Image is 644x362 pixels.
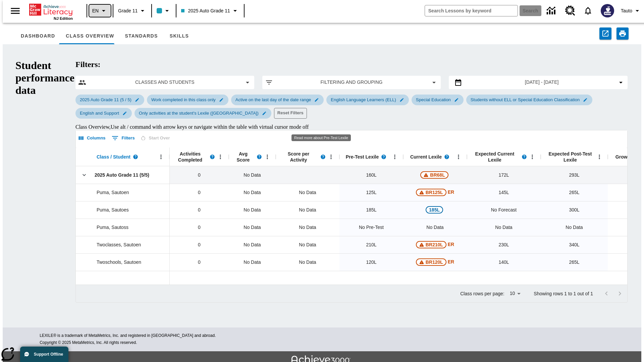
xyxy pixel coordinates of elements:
[403,184,467,201] div: Beginning reader 125 Lexile, ER, Based on the Lexile Reading measure, student is an Emerging Read...
[181,7,230,14] span: 2025 Auto Grade 11
[198,172,201,179] span: 0
[616,27,629,40] button: Print
[60,28,119,44] button: Class Overview
[403,253,467,271] div: Beginning reader 120 Lexile, ER, Based on the Lexile Reading measure, student is an Emerging Read...
[240,238,264,252] span: No Data
[426,204,442,216] span: 185L
[198,241,201,248] span: 0
[29,2,73,20] div: Home
[403,166,467,184] div: Beginning reader 68 Lexile, Below expected, 2025 Auto Grade 11 (5/5)
[76,111,123,116] span: English and Support
[544,151,596,163] span: Expected Post-Test Lexile
[498,189,509,196] span: 145 Lexile, Puma, Sautoen
[412,95,464,105] div: Edit Special Education filter selected submenu item
[20,347,68,362] button: Support Offline
[231,97,315,102] span: Active on the last day of the date range
[240,255,264,269] span: No Data
[231,95,324,105] div: Edit Active on the last day of the date range filter selected submenu item
[147,95,228,105] div: Edit Work completed in this class only filter selected submenu item
[448,189,454,195] span: ER
[466,95,592,105] div: Edit Students without ELL or Special Education Classification filter selected submenu item
[173,151,207,163] span: Activities Completed
[229,219,276,236] div: No Data, Puma, Sautoss
[54,16,73,20] span: NJ Edition
[15,28,60,44] button: Dashboard
[77,133,107,143] button: Select columns
[359,224,384,231] span: No Pre-Test, Puma, Sautoss
[229,236,276,253] div: No Data, Twoclasses, Sautoen
[448,259,454,264] span: ER
[240,168,264,182] span: No Data
[215,152,225,162] button: Open Menu
[118,7,138,14] span: Grade 11
[621,7,632,14] span: Tauto
[498,172,509,179] span: 172 Lexile, 2025 Auto Grade 11 (5/5)
[75,108,132,119] div: Edit English and Support filter selected submenu item
[561,2,579,20] a: Resource Center, Will open in new tab
[442,152,452,162] button: Read more about Current Lexile
[265,78,438,86] button: Apply filters menu item
[81,172,88,178] svg: Click here to collapse the class row
[291,134,351,141] div: Read more about Pre-Test Lexile
[229,253,276,271] div: No Data, Twoschools, Sautoen
[425,5,518,16] input: search field
[115,5,149,17] button: Grade: Grade 11, Select a grade
[170,184,229,201] div: 0, Puma, Sautoen
[403,201,467,219] div: 185 Lexile, At or above expected, Puma, Sautoes
[240,203,264,217] span: No Data
[470,151,519,163] span: Expected Current Lexile
[498,241,509,248] span: 230 Lexile, Twoclasses, Sautoen
[75,124,628,130] div: Class Overview , Use alt / command with arrow keys or navigate within the table with virtual curs...
[366,189,376,196] span: 125 Lexile, Puma, Sautoen
[426,224,443,231] span: No Data
[379,152,389,162] button: Read more about Pre-Test Lexile
[254,152,264,162] button: Read more about the Average score
[326,152,336,162] button: Open Menu
[403,236,467,253] div: Beginning reader 210 Lexile, ER, Based on the Lexile Reading measure, student is an Emerging Read...
[34,352,63,357] span: Support Offline
[346,154,379,160] span: Pre-Test Lexile
[597,2,618,19] button: Select a new avatar
[495,224,512,231] span: No Data, Puma, Sautoss
[240,186,264,199] span: No Data
[229,184,276,201] div: No Data, Puma, Sautoen
[423,186,446,198] span: BR125L
[156,152,166,162] button: Open Menu
[79,170,89,180] button: Click here to collapse the class row
[527,152,537,162] button: Open Menu
[423,239,446,251] span: BR210L
[525,79,559,86] span: [DATE] - [DATE]
[110,133,137,143] button: Show filters
[519,152,529,162] button: Read more about Expected Current Lexile
[135,108,271,119] div: Edit Only activities at the student's Lexile (Reading) filter selected submenu item
[403,219,467,236] div: No Data, Puma, Sautoss
[15,59,74,312] h1: Student performance data
[154,5,174,17] button: Class color is light blue. Change class color
[135,111,263,116] span: Only activities at the student's Lexile ([GEOGRAPHIC_DATA])
[601,4,614,17] img: Avatar
[296,238,319,251] div: No Data, Twoclasses, Sautoen
[163,28,195,44] button: Skills
[170,219,229,236] div: 0, Puma, Sautoss
[569,189,579,196] span: 265 Lexile, Puma, Sautoen
[40,333,604,339] p: LEXILE® is a trademark of MetaMetrics, Inc. and registered in [GEOGRAPHIC_DATA] and abroad.
[296,221,319,234] div: No Data, Puma, Sautoss
[327,97,400,102] span: English Language Learners (ELL)
[453,152,464,162] button: Open Menu
[170,166,229,184] div: 0, 2025 Auto Grade 11 (5/5)
[594,152,604,162] button: Open Menu
[178,5,241,17] button: Class: 2025 Auto Grade 11, Select your class
[262,152,272,162] button: Open Menu
[89,5,111,17] button: Language: EN, Select a language
[170,201,229,219] div: 0, Puma, Sautoes
[451,78,625,86] button: Select the date range menu item
[366,259,376,266] span: 120 Lexile, Twoschools, Sautoen
[498,259,509,266] span: 140 Lexile, Twoschools, Sautoen
[198,206,201,214] span: 0
[76,97,136,102] span: 2025 Auto Grade 11 (5 / 5)
[599,27,611,40] button: Export to CSV
[97,241,141,248] span: Twoclasses, Sautoen
[569,172,579,179] span: 293 Lexile, 2025 Auto Grade 11 (5/5)
[566,224,583,231] span: No Data, Puma, Sautoss
[198,259,201,266] span: 0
